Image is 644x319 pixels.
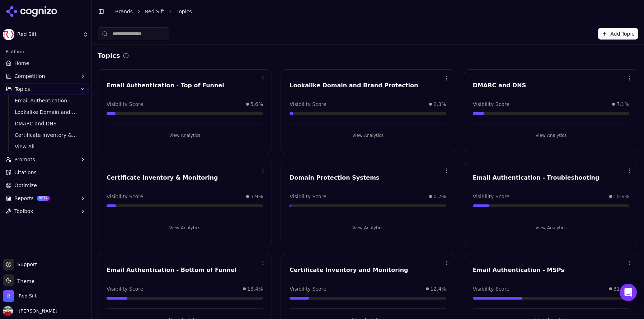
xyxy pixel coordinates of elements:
nav: breadcrumb [115,8,624,15]
span: Reports [14,195,34,202]
img: Red Sift [3,29,14,40]
button: Competition [3,70,89,82]
div: Email Authentication - Top of Funnel [107,81,263,90]
span: Certificate Inventory & Monitoring [15,131,77,139]
span: Visibility Score [107,193,143,200]
span: 2.3% [433,101,446,108]
span: Visibility Score [473,101,509,108]
div: Platform [3,46,89,57]
div: Email Authentication - Troubleshooting [473,174,629,182]
div: DMARC and DNS [473,81,629,90]
span: Citations [14,169,37,176]
button: View Analytics [473,130,629,141]
a: Optimize [3,180,89,191]
div: Domain Protection Systems [290,174,446,182]
button: ReportsBETA [3,193,89,204]
span: Email Authentication - Top of Funnel [15,97,77,104]
span: Topics [15,85,30,93]
span: 7.1% [616,101,629,108]
button: View Analytics [290,222,446,234]
button: Open user button [3,306,57,316]
span: Visibility Score [473,285,509,292]
span: Support [14,261,37,268]
span: Visibility Score [473,193,509,200]
span: 10.6% [614,193,629,200]
span: 5.9% [250,193,263,200]
button: Toolbox [3,205,89,217]
span: 0.7% [433,193,446,200]
a: DMARC and DNS [12,119,80,129]
span: Visibility Score [107,101,143,108]
div: Email Authentication - MSPs [473,266,629,274]
span: Prompts [14,156,35,163]
span: Home [14,60,29,67]
a: View All [12,142,80,152]
div: Open Intercom Messenger [620,284,637,301]
a: Email Authentication - Top of Funnel [12,96,80,106]
button: Add Topic [598,28,638,40]
a: Red Sift [145,8,164,15]
span: View All [15,143,77,150]
button: View Analytics [107,222,263,234]
button: View Analytics [473,222,629,234]
div: Lookalike Domain and Brand Protection [290,81,446,90]
a: Brands [115,9,133,14]
button: Open organization switcher [3,290,37,302]
span: Competition [14,73,45,80]
h2: Topics [98,51,120,61]
button: View Analytics [107,130,263,141]
img: Red Sift [3,290,14,302]
span: Topics [177,8,192,15]
span: 31.7% [614,285,629,292]
span: 5.6% [250,101,263,108]
div: Email Authentication - Bottom of Funnel [107,266,263,274]
span: BETA [37,196,50,201]
button: Topics [3,83,89,95]
button: Prompts [3,154,89,165]
span: Lookalike Domain and Brand Protection [15,108,77,116]
span: 12.4% [430,285,446,292]
span: Red Sift [17,31,80,38]
span: Theme [14,278,34,284]
span: Visibility Score [290,285,326,292]
span: 13.4% [247,285,263,292]
span: Toolbox [14,208,33,215]
span: Red Sift [19,293,37,299]
div: Certificate Inventory & Monitoring [107,174,263,182]
a: Lookalike Domain and Brand Protection [12,107,80,117]
span: Visibility Score [290,101,326,108]
span: [PERSON_NAME] [16,308,57,314]
a: Citations [3,167,89,178]
div: Certificate Inventory and Monitoring [290,266,446,274]
a: Home [3,57,89,69]
button: View Analytics [290,130,446,141]
span: Visibility Score [107,285,143,292]
a: Certificate Inventory & Monitoring [12,130,80,140]
span: Optimize [14,182,37,189]
img: Jack Lilley [3,306,13,316]
span: DMARC and DNS [15,120,77,127]
span: Visibility Score [290,193,326,200]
